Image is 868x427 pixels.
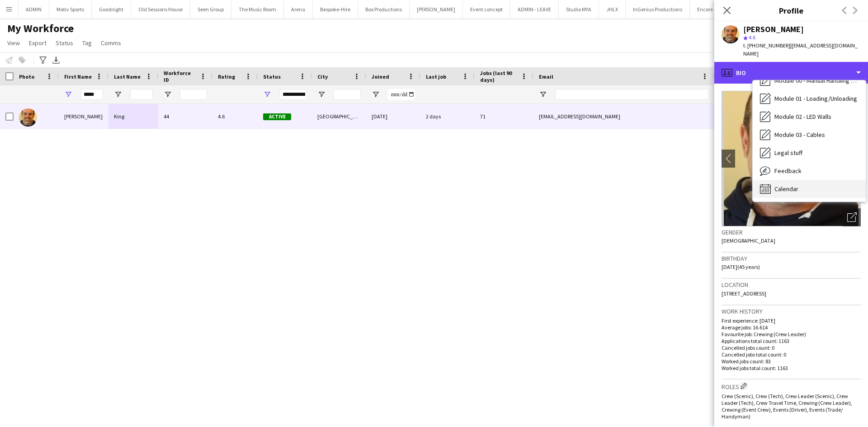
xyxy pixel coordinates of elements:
button: Open Filter Menu [372,90,380,99]
button: ADMIN [19,0,49,18]
p: Cancelled jobs total count: 0 [722,351,861,358]
a: View [4,37,24,49]
span: Tag [82,39,92,47]
span: Active [263,113,291,120]
p: Average jobs: 16.614 [722,324,861,331]
span: Email [539,73,553,80]
span: Module 02 - LED Walls [774,113,831,121]
span: First Name [64,73,92,80]
span: [DATE] (45 years) [722,263,760,270]
div: Open photos pop-in [843,208,861,226]
h3: Profile [714,5,868,16]
span: Workforce ID [164,70,196,83]
span: [STREET_ADDRESS] [722,290,766,297]
span: Crew (Scenic), Crew (Tech), Crew Leader (Scenic), Crew Leader (Tech), Crew Travel Time, Crewing (... [722,393,852,420]
span: 4.6 [749,34,755,41]
button: Old Sessions House [131,0,190,18]
button: The Music Room [231,0,284,18]
input: Workforce ID Filter Input [180,89,207,100]
div: [EMAIL_ADDRESS][DOMAIN_NAME] [533,104,714,129]
div: Module 03 - Cables [753,126,866,144]
button: Arena [284,0,313,18]
span: Legal stuff [774,149,802,157]
button: Open Filter Menu [539,90,547,99]
button: Open Filter Menu [317,90,325,99]
img: Crew avatar or photo [722,91,861,226]
span: Last job [426,73,446,80]
div: Calendar [753,180,866,198]
button: Bespoke-Hire [313,0,358,18]
p: Worked jobs count: 83 [722,358,861,365]
div: [PERSON_NAME] [743,25,804,33]
button: ADMIN - LEAVE [510,0,559,18]
input: Email Filter Input [555,89,709,100]
button: Open Filter Menu [164,90,172,99]
p: Worked jobs total count: 1163 [722,365,861,371]
span: [DEMOGRAPHIC_DATA] [722,237,775,244]
div: [GEOGRAPHIC_DATA] [312,104,366,129]
a: Status [52,37,77,49]
input: First Name Filter Input [80,89,103,100]
button: Goodnight [92,0,131,18]
h3: Gender [722,228,861,236]
button: Event concept [463,0,510,18]
span: Joined [372,73,389,80]
div: 4.6 [212,104,258,129]
p: Favourite job: Crewing (Crew Leader) [722,331,861,338]
span: Last Name [114,73,141,80]
button: Seen Group [190,0,231,18]
div: 44 [158,104,212,129]
div: Module 01 - Loading/Unloading [753,89,866,108]
span: My Workforce [7,22,74,35]
button: Open Filter Menu [64,90,72,99]
span: | [EMAIL_ADDRESS][DOMAIN_NAME] [743,42,858,57]
span: Status [56,39,73,47]
button: InGenius Productions [626,0,690,18]
p: Cancelled jobs count: 0 [722,344,861,351]
span: Rating [218,73,235,80]
div: [PERSON_NAME] [59,104,108,129]
span: Export [29,39,47,47]
button: Motiv Sports [49,0,92,18]
div: Module 02 - LED Walls [753,108,866,126]
span: Feedback [774,167,802,175]
span: Jobs (last 90 days) [480,70,517,83]
h3: Location [722,281,861,289]
div: Feedback [753,162,866,180]
div: 2 days [420,104,475,129]
input: Last Name Filter Input [130,89,153,100]
span: Calendar [774,185,798,193]
button: JHLX [599,0,626,18]
a: Tag [79,37,95,49]
input: Joined Filter Input [388,89,415,100]
a: Comms [97,37,125,49]
div: [DATE] [366,104,420,129]
span: Module 01 - Loading/Unloading [774,94,857,103]
h3: Birthday [722,254,861,263]
app-action-btn: Advanced filters [38,55,48,66]
span: City [317,73,328,80]
img: Shane King [19,108,37,127]
a: Export [25,37,50,49]
button: Encore Global [690,0,736,18]
span: View [7,39,20,47]
div: Legal stuff [753,144,866,162]
button: [PERSON_NAME] [410,0,463,18]
span: Comms [101,39,121,47]
div: King [108,104,158,129]
p: Applications total count: 1163 [722,338,861,344]
button: Studio MYA [559,0,599,18]
h3: Roles [722,381,861,391]
input: City Filter Input [334,89,361,100]
div: Module 00 - Manual Handling & Induction [753,71,866,89]
app-action-btn: Export XLSX [51,55,61,66]
div: 71 [475,104,533,129]
div: Bio [714,62,868,84]
span: Photo [19,73,34,80]
h3: Work history [722,307,861,315]
span: Module 00 - Manual Handling & Induction [774,76,859,84]
span: Status [263,73,281,80]
span: t. [PHONE_NUMBER] [743,42,790,49]
p: First experience: [DATE] [722,317,861,324]
button: Open Filter Menu [114,90,122,99]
